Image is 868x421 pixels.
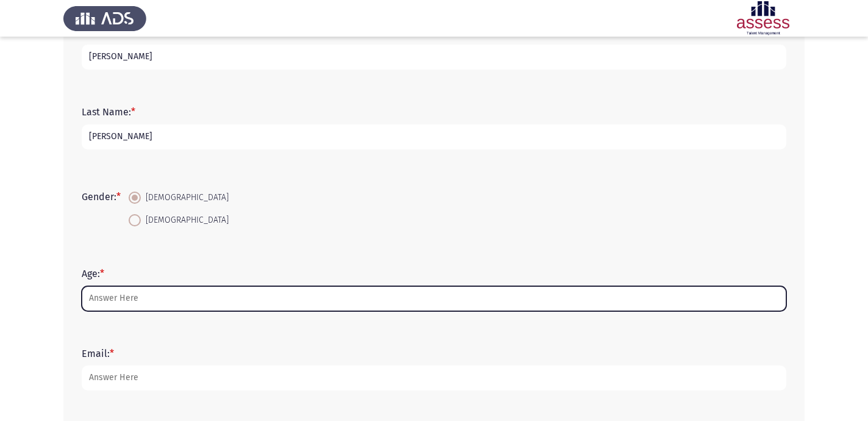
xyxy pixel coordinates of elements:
[722,1,805,35] img: Assessment logo of Development Assessment R1 (EN/AR)
[82,106,135,118] label: Last Name:
[82,365,786,390] input: add answer text
[141,190,229,205] span: [DEMOGRAPHIC_DATA]
[82,124,786,149] input: add answer text
[63,1,146,35] img: Assess Talent Management logo
[82,286,786,311] input: add answer text
[82,45,786,70] input: add answer text
[82,268,104,279] label: Age:
[82,191,121,203] label: Gender:
[141,213,229,228] span: [DEMOGRAPHIC_DATA]
[82,348,114,359] label: Email:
